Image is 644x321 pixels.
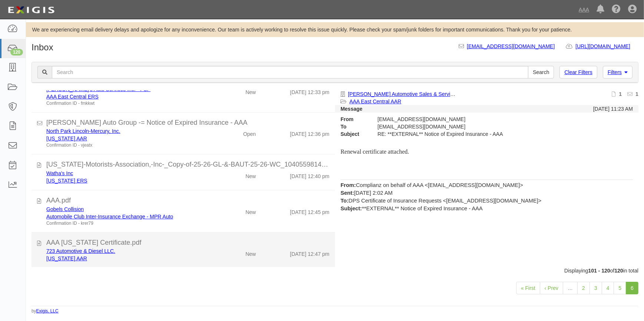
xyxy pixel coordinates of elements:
div: Kahlig Auto Group -= Notice of Expired Insurance - AAA [46,118,329,128]
a: [URL][DOMAIN_NAME] [575,43,638,49]
div: [DATE] 12:45 pm [290,205,329,216]
a: 5 [614,282,626,294]
div: Texas AAR [46,255,207,262]
a: AAA East Central ERS [46,94,99,100]
i: Help Center - Complianz [612,5,621,14]
a: Exigis, LLC [36,308,59,314]
a: 2 [577,282,590,294]
a: Automobile Club Inter-Insurance Exchange - MPR Auto [46,214,173,220]
b: 1 [619,91,622,97]
a: Clear Filters [560,66,597,78]
span: Complianz on behalf of AAA <[EMAIL_ADDRESS][DOMAIN_NAME]> [DATE] 2:02 AM DPS Certificate of Insur... [341,182,541,211]
div: 120 [10,49,23,56]
div: [EMAIL_ADDRESS][DOMAIN_NAME] [372,116,557,123]
div: New [245,247,256,258]
input: Search [52,66,528,78]
strong: From [335,116,372,123]
div: Gobels Collision [46,205,207,213]
a: AAA [575,2,593,17]
h1: Inbox [31,43,53,52]
div: Confirmation ID - vjeatx [46,142,207,148]
div: [DATE] 12:47 pm [290,247,329,258]
b: Subject: [341,205,362,211]
div: agreement-cteran@ace.complianz.com [372,123,557,130]
a: North Park Lincoln-Mercury, Inc. [46,128,120,134]
div: [DATE] 12:33 pm [290,86,329,96]
div: AAA.pdf [46,196,329,205]
span: From: [341,182,356,188]
b: 120 [614,268,623,274]
div: Open [243,127,256,138]
div: Alabama ERS [46,177,207,184]
a: ‹ Prev [540,282,563,294]
div: 723 Automotive & Diesel LLC. [46,247,207,255]
a: 3 [590,282,602,294]
b: To: [341,198,349,204]
div: Watha's Inc [46,170,207,177]
div: New [245,205,256,216]
b: 101 - 120 [588,268,610,274]
div: AAA East Central ERS [46,93,207,100]
a: Watha's Inc [46,170,73,176]
div: New [245,170,256,180]
strong: To [335,123,372,130]
div: Confirmation ID - krer79 [46,220,207,227]
small: by [31,308,59,314]
a: [PERSON_NAME]'s Auto Services Inc. - PSP [46,86,150,92]
a: [PERSON_NAME] Automotive Sales & Service LLC [348,91,467,97]
div: New [245,86,256,96]
a: 4 [602,282,614,294]
a: [US_STATE] ERS [46,178,87,184]
a: Filters [603,66,633,78]
b: Sent: [341,190,354,196]
a: 723 Automotive & Diesel LLC. [46,248,115,254]
b: 1 [635,91,638,97]
strong: Message [341,106,362,112]
div: Displaying of in total [26,267,644,274]
div: Confirmation ID - fmkkwt [46,100,207,107]
div: AAA Texas Certificate.pdf [46,238,329,248]
img: logo-5460c22ac91f19d4615b14bd174203de0afe785f0fc80cf4dbbc73dc1793850b.png [6,3,57,17]
a: [US_STATE] AAR [46,136,87,141]
div: Alabama-Motorists-Association,-Inc-_Copy-of-25-26-GL-&-BAUT-25-26-WC_1040559814.pdf [46,160,329,170]
a: AAA East Central AAR [349,98,401,104]
div: [DATE] 12:36 pm [290,127,329,138]
a: 6 [626,282,638,294]
input: Search [528,66,554,78]
strong: Subject [335,130,372,138]
div: [DATE] 12:40 pm [290,170,329,180]
div: RE: **EXTERNAL** Notice of Expired Insurance - AAA [372,130,557,138]
a: « First [516,282,540,294]
a: Gobels Collision [46,206,84,212]
div: [DATE] 11:23 AM [593,105,633,113]
div: Automobile Club Inter-Insurance Exchange - MPR Auto [46,213,207,220]
div: We are experiencing email delivery delays and apologize for any inconvenience. Our team is active... [26,26,644,33]
a: [US_STATE] AAR [46,255,87,261]
span: Renewal certificate attached. [341,148,409,155]
a: [EMAIL_ADDRESS][DOMAIN_NAME] [467,43,555,49]
a: … [563,282,578,294]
